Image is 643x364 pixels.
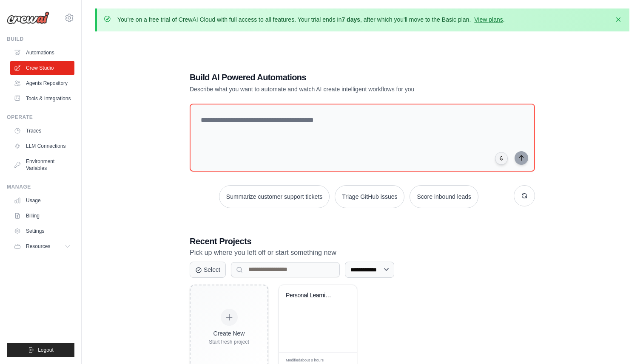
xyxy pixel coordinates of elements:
button: Summarize customer support tickets [219,185,330,208]
button: Get new suggestions [514,185,535,206]
button: Click to speak your automation idea [495,152,508,165]
button: Select [190,262,226,278]
div: Personal Learning Management System [286,292,337,299]
h3: Recent Projects [190,235,535,247]
span: Resources [26,243,50,250]
span: Edit [337,358,344,364]
div: Build [7,36,74,42]
span: Modified about 8 hours [286,358,324,364]
a: View plans [474,16,503,23]
a: Tools & Integrations [10,92,74,105]
a: Crew Studio [10,61,74,75]
button: Logout [7,343,74,357]
a: Traces [10,124,74,138]
a: Settings [10,224,74,238]
div: Operate [7,114,74,121]
h1: Build AI Powered Automations [190,71,475,83]
div: Create New [209,329,249,338]
a: Agents Repository [10,76,74,90]
button: Score inbound leads [410,185,478,208]
p: You're on a free trial of CrewAI Cloud with full access to all features. Your trial ends in , aft... [117,15,505,24]
a: Automations [10,46,74,59]
a: Usage [10,194,74,207]
p: Describe what you want to automate and watch AI create intelligent workflows for you [190,85,475,93]
a: Billing [10,209,74,223]
span: Logout [38,347,54,353]
img: Logo [7,11,49,24]
button: Resources [10,240,74,253]
a: LLM Connections [10,139,74,153]
a: Environment Variables [10,155,74,175]
div: Start fresh project [209,339,249,345]
button: Triage GitHub issues [335,185,404,208]
strong: 7 days [341,16,360,23]
div: Manage [7,183,74,190]
p: Pick up where you left off or start something new [190,247,535,258]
